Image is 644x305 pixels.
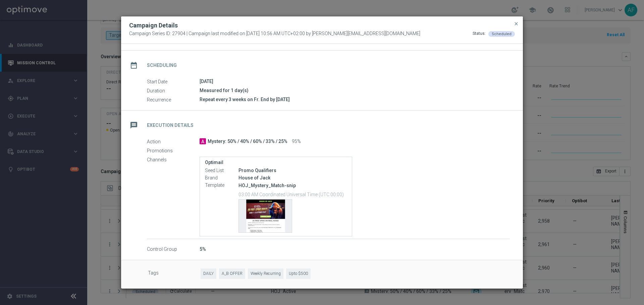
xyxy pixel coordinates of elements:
[238,167,347,174] div: Promo Qualifiers
[219,269,245,279] span: A_B OFFER
[286,269,311,279] span: Upto $500
[200,138,206,144] span: A
[147,122,194,129] h2: Execution Details
[205,168,238,174] label: Seed List
[129,21,178,29] h2: Campaign Details
[147,88,200,94] label: Duration
[147,62,177,69] h2: Scheduling
[492,32,512,36] span: Scheduled
[147,97,200,103] label: Recurrence
[200,87,510,94] div: Measured for 1 day(s)
[147,157,200,163] label: Channels
[292,139,301,145] span: 95%
[200,96,510,103] div: Repeat every 3 weeks on Fr. End by [DATE]
[200,78,510,85] div: [DATE]
[200,246,510,252] div: 5%
[238,174,347,181] div: House of Jack
[238,191,347,198] p: 03:00 AM Coordinated Universal Time (UTC 00:00)
[128,59,140,71] i: date_range
[147,246,200,252] label: Control Group
[488,31,515,36] colored-tag: Scheduled
[129,31,420,37] span: Campaign Series ID: 27904 | Campaign last modified on [DATE] 10:56 AM UTC+02:00 by [PERSON_NAME][...
[248,269,283,279] span: Weekly Recurring
[473,31,486,37] div: Status:
[148,269,201,279] label: Tags
[128,119,140,131] i: message
[147,79,200,85] label: Start Date
[147,148,200,154] label: Promotions
[147,139,200,145] label: Action
[205,160,347,165] label: Optimail
[208,139,287,145] span: Mystery: 50% / 40% / 60% / 33% / 25%
[238,182,347,188] p: HOJ_Mystery_Match-snip
[205,175,238,181] label: Brand
[205,182,238,188] label: Template
[201,269,216,279] span: DAILY
[514,21,519,26] span: close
